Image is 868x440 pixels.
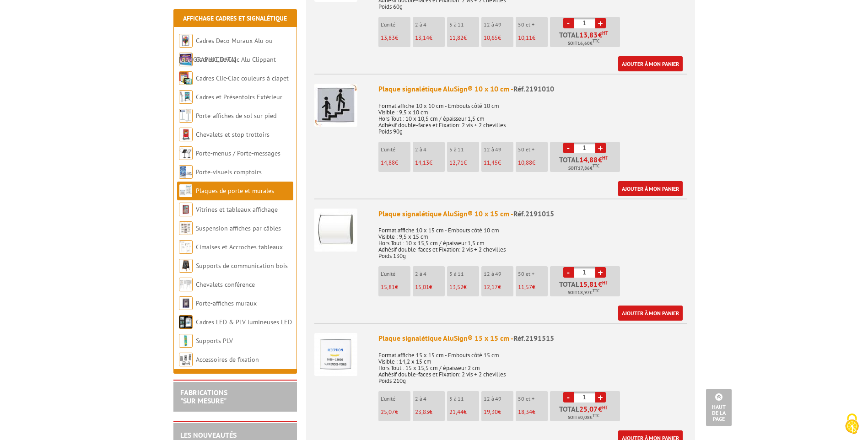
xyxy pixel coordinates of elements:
[513,84,554,93] span: Réf.2191010
[518,271,548,277] p: 50 et +
[196,337,233,345] a: Supports PLV
[179,240,193,254] img: Cimaises et Accroches tableaux
[415,409,445,415] p: €
[381,283,395,291] span: 15,81
[196,355,259,364] a: Accessoires de fixation
[196,168,262,176] a: Porte-visuels comptoirs
[378,333,687,343] div: Plaque signalétique AluSign® 15 x 15 cm -
[579,405,598,413] span: 25,07
[484,34,498,42] span: 10,65
[449,408,464,416] span: 21,44
[593,38,599,43] sup: TTC
[378,84,687,94] div: Plaque signalétique AluSign® 10 x 10 cm -
[196,130,270,139] a: Chevalets et stop trottoirs
[836,409,868,440] button: Cookies (fenêtre modale)
[179,128,193,141] img: Chevalets et stop trottoirs
[449,35,479,41] p: €
[179,203,193,216] img: Vitrines et tableaux affichage
[196,74,289,82] a: Cadres Clic-Clac couleurs à clapet
[378,221,687,259] p: Format affiche 10 x 15 cm - Embouts côté 10 cm Visible : 9,5 x 15 cm Hors Tout : 10 x 15,5 cm / é...
[518,146,548,153] p: 50 et +
[484,35,513,41] p: €
[179,278,193,291] img: Chevalets conférence
[484,21,513,28] p: 12 à 49
[449,160,479,166] p: €
[381,409,410,415] p: €
[381,284,410,290] p: €
[415,283,429,291] span: 15,01
[598,156,602,163] span: €
[381,396,410,402] p: L'unité
[577,414,590,421] span: 30,08
[484,396,513,402] p: 12 à 49
[484,409,513,415] p: €
[841,413,863,435] img: Cookies (fenêtre modale)
[595,18,606,28] a: +
[518,408,532,416] span: 18,34
[618,306,683,321] a: Ajouter à mon panier
[568,40,599,47] span: Soit €
[598,405,602,413] span: €
[449,271,479,277] p: 5 à 11
[552,156,620,172] p: Total
[602,155,608,161] sup: HT
[381,35,410,41] p: €
[180,430,237,440] a: LES NOUVEAUTÉS
[381,271,410,277] p: L'unité
[415,284,445,290] p: €
[484,160,513,166] p: €
[518,159,532,166] span: 10,88
[518,396,548,402] p: 50 et +
[602,279,608,286] sup: HT
[552,280,620,296] p: Total
[415,271,445,277] p: 2 à 4
[196,318,292,326] a: Cadres LED & PLV lumineuses LED
[196,55,276,64] a: Cadres Clic-Clac Alu Clippant
[415,21,445,28] p: 2 à 4
[179,184,193,198] img: Plaques de porte et murales
[449,409,479,415] p: €
[179,109,193,123] img: Porte-affiches de sol sur pied
[706,389,732,426] a: Haut de la page
[314,84,357,127] img: Plaque signalétique AluSign® 10 x 10 cm
[484,283,498,291] span: 12,17
[415,146,445,153] p: 2 à 4
[449,396,479,402] p: 5 à 11
[381,408,395,416] span: 25,07
[568,165,599,172] span: Soit €
[179,221,193,235] img: Suspension affiches par câbles
[381,146,410,153] p: L'unité
[602,404,608,411] sup: HT
[563,267,574,278] a: -
[415,160,445,166] p: €
[179,146,193,160] img: Porte-menus / Porte-messages
[196,205,278,214] a: Vitrines et tableaux affichage
[598,280,602,288] span: €
[484,146,513,153] p: 12 à 49
[179,71,193,85] img: Cadres Clic-Clac couleurs à clapet
[518,35,548,41] p: €
[552,31,620,47] p: Total
[593,413,599,418] sup: TTC
[578,165,590,172] span: 17,86
[484,408,498,416] span: 19,30
[196,243,283,251] a: Cimaises et Accroches tableaux
[196,262,288,270] a: Supports de communication bois
[179,296,193,310] img: Porte-affiches muraux
[484,284,513,290] p: €
[415,35,445,41] p: €
[449,284,479,290] p: €
[595,267,606,278] a: +
[183,14,287,22] a: Affichage Cadres et Signalétique
[180,388,227,405] a: FABRICATIONS"Sur Mesure"
[577,40,590,47] span: 16,60
[563,18,574,28] a: -
[415,396,445,402] p: 2 à 4
[196,280,255,289] a: Chevalets conférence
[518,284,548,290] p: €
[518,283,532,291] span: 11,57
[593,288,599,293] sup: TTC
[593,163,599,168] sup: TTC
[618,56,683,71] a: Ajouter à mon panier
[518,34,532,42] span: 10,11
